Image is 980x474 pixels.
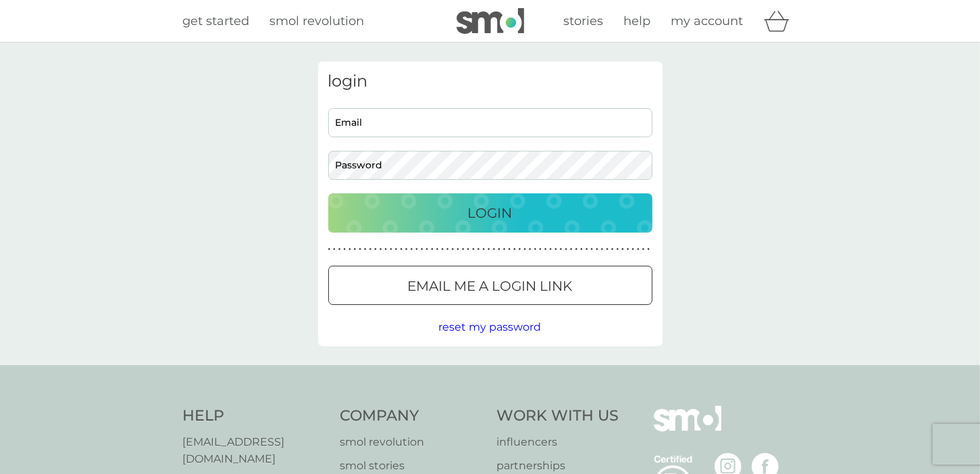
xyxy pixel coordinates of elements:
button: Login [328,193,652,233]
p: ● [364,246,367,253]
p: ● [631,246,634,253]
p: ● [580,246,583,253]
p: ● [349,246,351,253]
p: ● [513,246,516,253]
p: ● [549,246,552,253]
h4: Work With Us [497,406,619,427]
p: ● [627,246,629,253]
p: ● [425,246,428,253]
a: [EMAIL_ADDRESS][DOMAIN_NAME] [183,433,327,468]
p: ● [503,246,506,253]
p: Email me a login link [408,275,573,297]
h4: Help [183,406,327,427]
p: ● [421,246,423,253]
a: smol revolution [340,433,484,451]
p: ● [333,246,336,253]
p: ● [519,246,521,253]
span: help [624,14,651,28]
img: smol [654,406,721,452]
p: ● [395,246,398,253]
p: ● [390,246,392,253]
a: smol revolution [270,11,365,31]
button: Email me a login link [328,266,652,305]
p: ● [452,246,455,253]
p: ● [446,246,449,253]
p: ● [441,246,444,253]
p: ● [405,246,408,253]
p: ● [415,246,418,253]
p: ● [380,246,382,253]
p: ● [565,246,567,253]
p: ● [478,246,480,253]
p: ● [498,246,500,253]
p: ● [590,246,593,253]
p: ● [472,246,475,253]
a: get started [183,11,250,31]
p: ● [523,246,526,253]
p: ● [621,246,624,253]
p: ● [647,246,650,253]
a: help [624,11,651,31]
p: ● [544,246,547,253]
span: reset my password [439,321,542,333]
p: ● [328,246,331,253]
p: ● [457,246,459,253]
p: ● [359,246,361,253]
p: ● [586,246,588,253]
p: ● [369,246,372,253]
p: ● [462,246,465,253]
p: ● [617,246,619,253]
span: get started [183,14,250,28]
p: ● [431,246,434,253]
p: ● [637,246,640,253]
p: ● [534,246,537,253]
p: ● [539,246,542,253]
p: ● [529,246,532,253]
h4: Company [340,406,484,427]
button: reset my password [439,318,542,336]
p: ● [508,246,511,253]
p: ● [354,246,357,253]
p: ● [611,246,614,253]
p: ● [601,246,604,253]
p: ● [488,246,490,253]
p: ● [436,246,439,253]
p: ● [596,246,598,253]
p: Login [468,202,513,224]
p: ● [482,246,485,253]
p: ● [374,246,377,253]
p: ● [575,246,578,253]
a: my account [671,11,744,31]
p: ● [467,246,469,253]
p: ● [384,246,387,253]
p: ● [560,246,563,253]
span: smol revolution [270,14,365,28]
img: smol [457,8,524,34]
p: ● [411,246,413,253]
span: stories [564,14,604,28]
p: ● [400,246,403,253]
a: influencers [497,433,619,451]
p: ● [343,246,346,253]
p: ● [338,246,341,253]
a: stories [564,11,604,31]
p: ● [642,246,645,253]
p: ● [493,246,496,253]
p: ● [570,246,573,253]
h3: login [328,72,652,91]
div: basket [764,7,798,34]
p: ● [555,246,557,253]
p: ● [606,246,609,253]
span: my account [671,14,744,28]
